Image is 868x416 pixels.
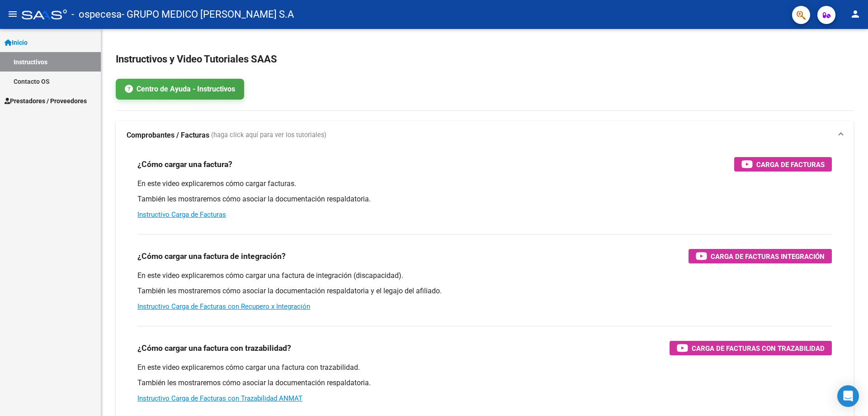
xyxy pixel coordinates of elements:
[137,342,291,354] h3: ¿Cómo cargar una factura con trazabilidad?
[137,302,310,311] a: Instructivo Carga de Facturas con Recupero x Integración
[137,363,832,373] p: En este video explicaremos cómo cargar una factura con trazabilidad.
[137,394,302,402] a: Instructivo Carga de Facturas con Trazabilidad ANMAT
[116,79,244,100] a: Centro de Ayuda - Instructivos
[137,286,832,296] p: También les mostraremos cómo asociar la documentación respaldatoria y el legajo del afiliado.
[5,38,28,48] span: Inicio
[211,130,326,140] span: (haga click aquí para ver los tutoriales)
[122,5,294,24] span: - GRUPO MEDICO [PERSON_NAME] S.A
[837,385,859,407] div: Open Intercom Messenger
[689,249,832,263] button: Carga de Facturas Integración
[137,158,232,171] h3: ¿Cómo cargar una factura?
[137,378,832,388] p: También les mostraremos cómo asociar la documentación respaldatoria.
[5,96,87,106] span: Prestadores / Proveedores
[850,9,861,19] mat-icon: person
[71,5,122,24] span: - ospecesa
[127,130,209,140] strong: Comprobantes / Facturas
[137,210,226,219] a: Instructivo Carga de Facturas
[711,251,825,262] span: Carga de Facturas Integración
[137,271,832,281] p: En este video explicaremos cómo cargar una factura de integración (discapacidad).
[116,121,854,150] mat-expansion-panel-header: Comprobantes / Facturas (haga click aquí para ver los tutoriales)
[137,179,832,189] p: En este video explicaremos cómo cargar facturas.
[137,194,832,204] p: También les mostraremos cómo asociar la documentación respaldatoria.
[116,51,854,68] h2: Instructivos y Video Tutoriales SAAS
[692,343,825,354] span: Carga de Facturas con Trazabilidad
[756,159,825,170] span: Carga de Facturas
[7,9,18,19] mat-icon: menu
[734,157,832,172] button: Carga de Facturas
[670,341,832,355] button: Carga de Facturas con Trazabilidad
[137,250,286,263] h3: ¿Cómo cargar una factura de integración?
